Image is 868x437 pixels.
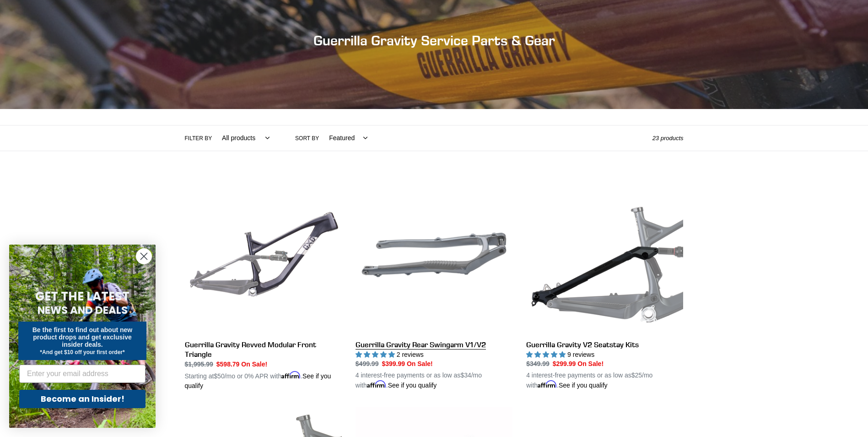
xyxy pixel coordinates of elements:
[19,390,146,408] button: Become an Insider!
[295,134,319,142] label: Sort by
[38,303,128,317] span: NEWS AND DEALS
[652,135,684,142] span: 23 products
[313,32,555,49] span: Guerrilla Gravity Service Parts & Gear
[19,365,146,383] input: Enter your email address
[32,326,133,348] span: Be the first to find out about new product drops and get exclusive insider deals.
[185,134,212,142] label: Filter by
[35,288,129,305] span: GET THE LATEST
[40,349,124,355] span: *And get $10 off your first order*
[136,248,152,264] button: Close dialog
